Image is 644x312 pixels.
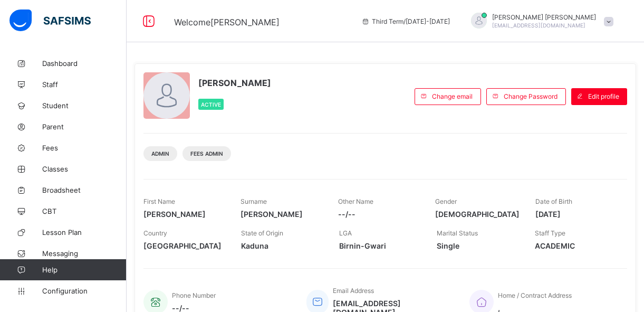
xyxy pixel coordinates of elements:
span: Configuration [42,287,126,295]
span: State of Origin [241,229,283,237]
span: Parent [42,122,127,131]
span: Other Name [338,197,373,205]
span: [PERSON_NAME] [241,210,322,219]
span: Country [143,229,167,237]
span: CBT [42,207,127,215]
span: [PERSON_NAME] [143,210,225,219]
span: Fees [42,144,127,152]
span: Date of Birth [535,197,572,205]
span: Home / Contract Address [498,291,572,299]
span: [PERSON_NAME] [PERSON_NAME] [492,13,596,21]
span: Phone Number [172,291,216,299]
span: Welcome [PERSON_NAME] [174,17,280,27]
span: [DATE] [535,210,617,219]
img: safsims [9,10,91,32]
span: Change Password [504,92,558,100]
span: Lesson Plan [42,228,127,237]
span: Classes [42,165,127,173]
span: --/-- [338,210,419,219]
span: [GEOGRAPHIC_DATA] [143,241,225,250]
span: Dashboard [42,59,127,68]
span: Messaging [42,249,127,258]
span: Surname [241,197,267,205]
span: Help [42,266,126,274]
span: Change email [432,92,473,100]
span: session/term information [361,17,450,25]
span: ACADEMIC [535,241,617,250]
span: First Name [143,197,175,205]
span: Staff Type [535,229,565,237]
span: Student [42,101,127,110]
span: Active [201,101,221,108]
span: LGA [339,229,352,237]
span: [DEMOGRAPHIC_DATA] [435,210,520,219]
span: [EMAIL_ADDRESS][DOMAIN_NAME] [492,22,585,29]
span: Broadsheet [42,186,127,194]
span: Staff [42,80,127,89]
span: Marital Status [437,229,478,237]
span: Email Address [333,287,374,295]
span: Kaduna [241,241,323,250]
span: Gender [435,197,457,205]
span: Single [437,241,518,250]
div: PatriciaAaron [460,13,619,30]
span: Birnin-Gwari [339,241,421,250]
span: Edit profile [588,92,619,100]
span: [PERSON_NAME] [198,78,271,88]
span: Fees Admin [190,150,223,157]
span: Admin [151,150,169,157]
